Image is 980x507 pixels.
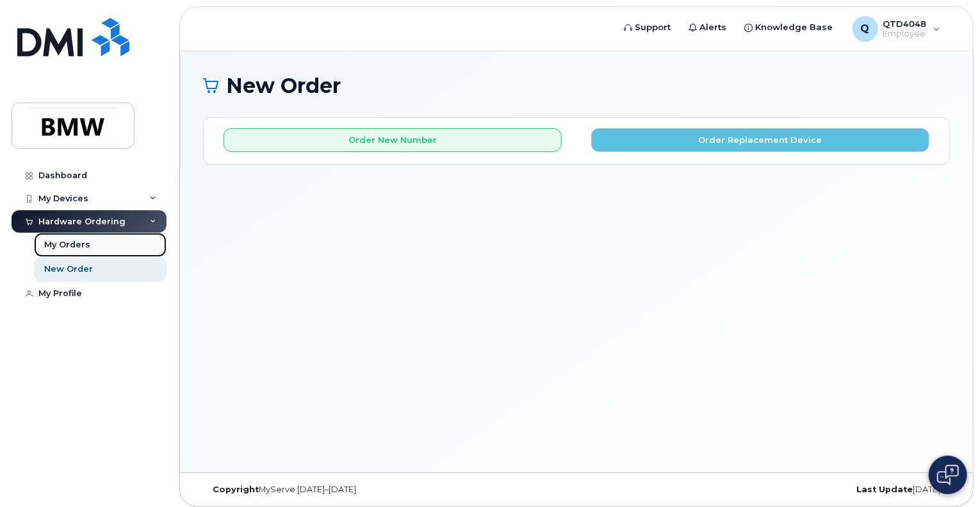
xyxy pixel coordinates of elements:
[203,485,452,495] div: MyServe [DATE]–[DATE]
[937,465,959,485] img: Open chat
[591,128,929,152] button: Order Replacement Device
[213,485,259,494] strong: Copyright
[224,128,562,152] button: Order New Number
[701,485,950,495] div: [DATE]
[203,74,950,97] h1: New Order
[856,485,913,494] strong: Last Update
